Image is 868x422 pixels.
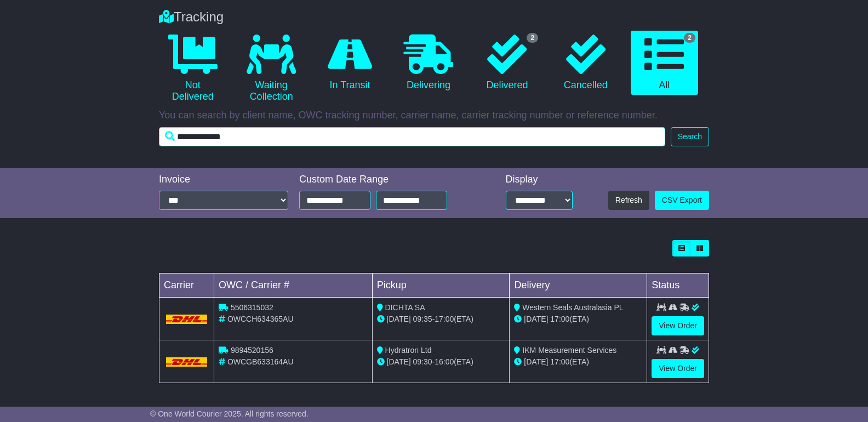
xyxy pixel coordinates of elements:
a: Cancelled [552,31,619,95]
span: 17:00 [550,357,569,366]
span: 2 [684,33,695,43]
div: Invoice [159,174,288,186]
span: 17:00 [550,315,569,323]
span: 09:35 [413,315,432,323]
img: DHL.png [166,357,207,366]
p: You can search by client name, OWC tracking number, carrier name, carrier tracking number or refe... [159,110,709,122]
div: Display [506,174,573,186]
a: View Order [652,316,704,335]
span: Western Seals Australasia PL [522,303,623,312]
a: 2 All [631,31,698,95]
div: (ETA) [514,356,642,368]
div: - (ETA) [377,313,505,325]
span: [DATE] [387,315,411,323]
span: 09:30 [413,357,432,366]
span: OWCGB633164AU [227,357,294,366]
td: Status [647,273,709,298]
span: [DATE] [524,315,548,323]
span: [DATE] [387,357,411,366]
td: OWC / Carrier # [214,273,373,298]
div: Custom Date Range [299,174,475,186]
span: Hydratron Ltd [385,346,432,355]
div: - (ETA) [377,356,505,368]
td: Delivery [510,273,647,298]
span: 5506315032 [231,303,273,312]
a: Not Delivered [159,31,226,107]
span: 9894520156 [231,346,273,355]
a: 2 Delivered [473,31,541,95]
a: In Transit [316,31,384,95]
a: View Order [652,359,704,378]
span: 17:00 [435,315,454,323]
a: CSV Export [655,191,709,210]
img: DHL.png [166,315,207,323]
td: Carrier [159,273,214,298]
span: OWCCH634365AU [227,315,294,323]
a: Delivering [395,31,462,95]
span: [DATE] [524,357,548,366]
div: (ETA) [514,313,642,325]
a: Waiting Collection [237,31,305,107]
td: Pickup [372,273,510,298]
span: © One World Courier 2025. All rights reserved. [150,409,309,418]
span: 16:00 [435,357,454,366]
button: Search [671,127,709,146]
div: Tracking [153,9,715,25]
button: Refresh [608,191,649,210]
span: IKM Measurement Services [522,346,616,355]
span: DICHTA SA [385,303,425,312]
span: 2 [527,33,538,43]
